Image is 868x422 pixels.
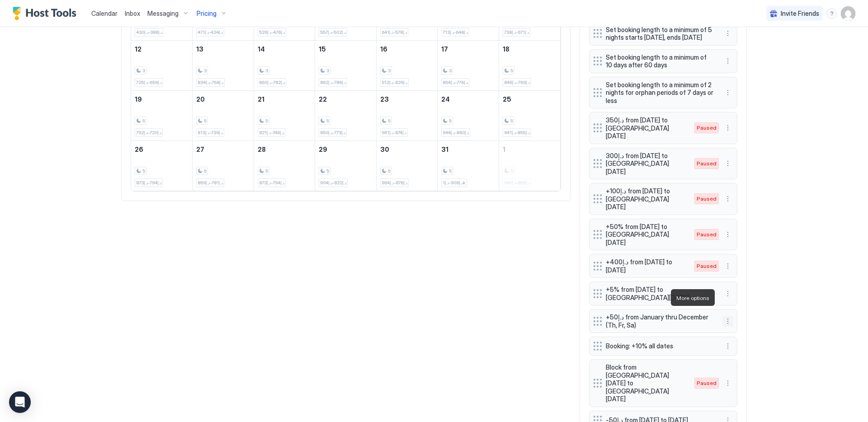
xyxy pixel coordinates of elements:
td: October 30, 2025 [376,141,438,191]
span: د.إ860-د.إ946 [443,130,469,136]
div: Open Intercom Messenger [9,391,31,413]
div: menu [722,56,733,66]
span: 23 [380,95,389,103]
a: October 15, 2025 [315,41,376,57]
a: October 12, 2025 [131,41,192,57]
td: October 16, 2025 [376,40,438,90]
td: October 23, 2025 [376,90,438,141]
a: October 17, 2025 [438,41,499,57]
span: 5 [265,118,268,124]
button: More options [722,193,733,204]
a: October 23, 2025 [377,91,438,108]
span: 5 [388,168,391,174]
span: Paused [697,230,717,239]
button: More options [722,229,733,240]
span: 26 [135,145,143,153]
div: menu [826,8,837,19]
a: October 20, 2025 [193,91,254,108]
div: د.إ300 from [DATE] to [GEOGRAPHIC_DATA][DATE] Pausedmenu [589,148,737,180]
span: Calendar [91,9,118,17]
div: User profile [841,6,855,21]
div: menu [722,261,733,272]
a: October 24, 2025 [438,91,499,108]
span: 22 [319,95,327,103]
span: د.إ794-د.إ873 [259,180,284,186]
td: October 25, 2025 [499,90,560,141]
button: More options [722,28,733,39]
button: More options [722,341,733,352]
td: October 14, 2025 [254,40,315,90]
span: 3 [449,68,452,74]
button: More options [722,316,733,327]
a: October 22, 2025 [315,91,376,108]
a: October 13, 2025 [193,41,254,57]
div: menu [722,229,733,240]
div: menu [722,316,733,327]
td: October 28, 2025 [254,141,315,191]
a: October 25, 2025 [499,91,560,108]
span: 5 [388,118,391,124]
div: Set booking length to a minimum of 10 days after 60 days menu [589,49,737,73]
a: October 29, 2025 [315,141,376,158]
span: د.إ769-د.إ846 [504,80,530,85]
span: د.إ784-د.إ862 [320,80,346,85]
span: Set booking length to a minimum of 2 nights for orphan periods of 7 days or less [606,81,713,105]
span: 5 [204,118,207,124]
a: October 16, 2025 [377,41,438,57]
button: More options [722,378,733,389]
span: 5 [204,168,207,174]
span: 29 [319,145,327,153]
span: د.إ739-د.إ813 [198,130,223,136]
a: October 21, 2025 [254,91,315,108]
span: 5 [142,168,145,174]
span: 24 [441,95,450,103]
td: October 13, 2025 [193,40,254,90]
span: 14 [258,45,265,53]
div: +د.إ100 from [DATE] to [GEOGRAPHIC_DATA][DATE] Pausedmenu [589,183,737,215]
span: 19 [135,95,142,103]
td: October 22, 2025 [315,90,377,141]
button: More options [722,288,733,299]
span: Pricing [197,9,217,18]
span: د.إ350 from [DATE] to [GEOGRAPHIC_DATA][DATE] [606,116,685,140]
a: Calendar [91,9,118,18]
button: More options [722,261,733,272]
div: menu [722,87,733,98]
span: د.إ720-د.إ792 [136,130,161,136]
span: Booking: +10% all dates [606,342,713,350]
div: menu [722,288,733,299]
div: Block from [GEOGRAPHIC_DATA][DATE] to [GEOGRAPHIC_DATA][DATE] Pausedmenu [589,359,737,407]
a: Inbox [125,9,140,18]
span: 17 [441,45,448,53]
span: 15 [319,45,326,53]
td: October 24, 2025 [438,90,499,141]
span: د.إ909-د.إ1k [443,180,466,186]
span: 5 [449,168,452,174]
div: +د.إ50 from January thru December (Th, Fr, Sa) menu [589,309,737,333]
span: 27 [196,145,204,153]
span: 1 [503,145,505,153]
td: October 31, 2025 [438,141,499,191]
span: 5 [326,118,329,124]
span: +د.إ50 from January thru December (Th, Fr, Sa) [606,313,713,329]
span: Messaging [147,9,179,18]
span: 3 [265,68,268,74]
span: 3 [142,68,145,74]
td: October 12, 2025 [131,40,193,90]
span: د.إ659-د.إ725 [136,80,162,85]
span: 25 [503,95,511,103]
div: +5% from [DATE] to [GEOGRAPHIC_DATA][DATE] menu [589,281,737,305]
span: 31 [441,145,448,153]
span: 3 [326,68,329,74]
span: More options [676,295,709,301]
a: October 18, 2025 [499,41,560,57]
div: menu [722,193,733,204]
span: 18 [503,45,509,53]
span: د.إ781-د.إ859 [198,180,223,186]
div: menu [722,341,733,352]
span: Block from [GEOGRAPHIC_DATA][DATE] to [GEOGRAPHIC_DATA][DATE] [606,363,685,403]
a: Host Tools Logo [13,7,80,20]
a: October 14, 2025 [254,41,315,57]
button: More options [722,158,733,169]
